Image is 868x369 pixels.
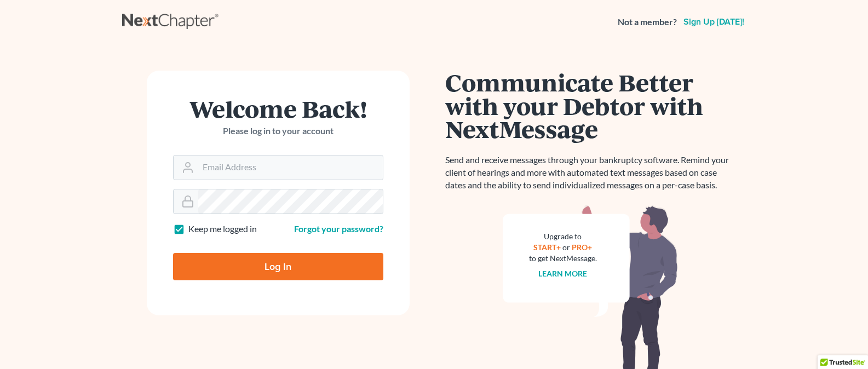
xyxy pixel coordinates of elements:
input: Log In [173,253,383,280]
p: Please log in to your account [173,125,383,137]
h1: Welcome Back! [173,97,383,120]
a: PRO+ [572,243,592,252]
strong: Not a member? [618,16,677,28]
a: START+ [533,243,561,252]
a: Forgot your password? [294,223,383,234]
span: or [562,243,570,252]
label: Keep me logged in [188,223,257,235]
p: Send and receive messages through your bankruptcy software. Remind your client of hearings and mo... [445,154,735,192]
h1: Communicate Better with your Debtor with NextMessage [445,71,735,141]
div: to get NextMessage. [529,253,597,264]
a: Sign up [DATE]! [681,18,746,26]
div: Upgrade to [529,231,597,242]
input: Email Address [198,155,383,180]
a: Learn more [538,269,587,278]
